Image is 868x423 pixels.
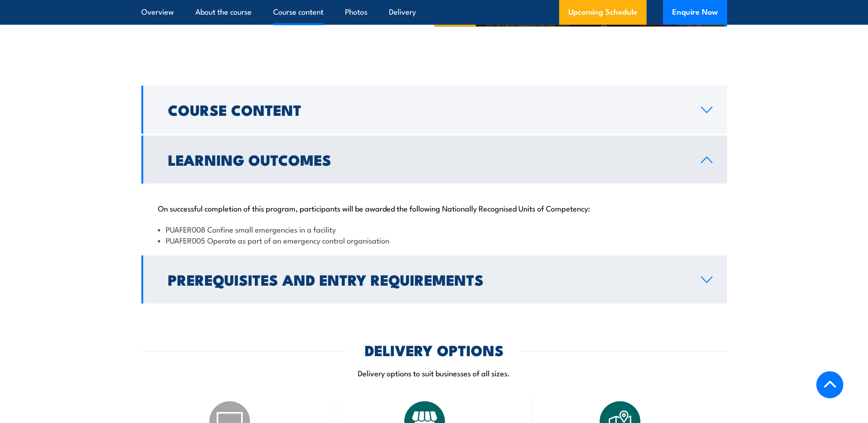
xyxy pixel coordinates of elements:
[141,255,727,304] a: Prerequisites and Entry Requirements
[141,368,727,378] p: Delivery options to suit businesses of all sizes.
[365,343,504,356] h2: DELIVERY OPTIONS
[141,136,727,184] a: Learning Outcomes
[168,153,686,166] h2: Learning Outcomes
[168,103,686,116] h2: Course Content
[158,203,711,212] p: On successful completion of this program, participants will be awarded the following Nationally R...
[168,273,686,286] h2: Prerequisites and Entry Requirements
[158,235,711,245] li: PUAFER005 Operate as part of an emergency control organisation
[141,86,727,134] a: Course Content
[158,224,711,234] li: PUAFER008 Confine small emergencies in a facility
